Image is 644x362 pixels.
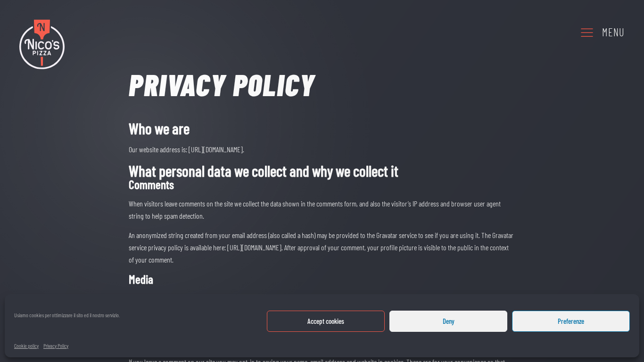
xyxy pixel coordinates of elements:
a: Menu [579,19,625,45]
a: Privacy Policy [43,341,68,350]
p: If you upload images to the website, you should avoid uploading images with embedded location dat... [129,293,515,317]
button: Preferenze [512,311,630,332]
button: Accept cookies [267,311,385,332]
img: Nico's Pizza Logo Colori [19,19,65,69]
p: An anonymized string created from your email address (also called a hash) may be provided to the ... [129,229,515,265]
button: Deny [389,311,507,332]
p: Our website address is: [URL][DOMAIN_NAME]. [129,143,515,156]
div: Usiamo cookies per ottimizzare il sito ed il nostro servizio. [14,311,120,329]
p: When visitors leave comments on the site we collect the data shown in the comments form, and also... [129,197,515,222]
div: Menu [602,24,625,41]
h3: Comments [129,178,515,190]
a: Cookie policy [14,341,39,350]
h2: What personal data we collect and why we collect it [129,163,515,178]
h3: Media [129,273,515,285]
h2: Who we are [129,121,515,136]
span: Privacy Policy [129,69,315,99]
